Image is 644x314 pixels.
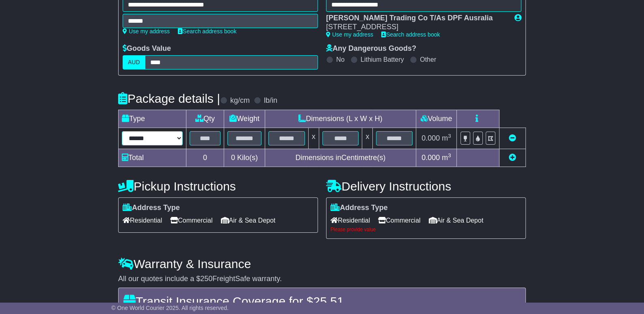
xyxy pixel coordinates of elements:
[118,275,526,284] div: All our quotes include a $ FreightSafe warranty.
[326,23,506,32] div: [STREET_ADDRESS]
[178,28,236,35] a: Search address book
[336,56,344,63] label: No
[381,31,440,38] a: Search address book
[416,110,456,128] td: Volume
[331,214,370,227] span: Residential
[221,214,276,227] span: Air & Sea Depot
[170,214,212,227] span: Commercial
[230,96,250,105] label: kg/cm
[331,227,521,232] div: Please provide value
[313,295,344,308] span: 25.51
[186,110,224,128] td: Qty
[118,92,220,105] h4: Package details |
[378,214,420,227] span: Commercial
[111,305,229,311] span: © One World Courier 2025. All rights reserved.
[308,128,319,149] td: x
[224,110,265,128] td: Weight
[326,180,526,193] h4: Delivery Instructions
[442,134,451,142] span: m
[118,180,318,193] h4: Pickup Instructions
[509,134,516,142] a: Remove this item
[326,14,506,23] div: [PERSON_NAME] Trading Co T/As DPF Ausralia
[186,149,224,167] td: 0
[119,149,186,167] td: Total
[429,214,484,227] span: Air & Sea Depot
[420,56,436,63] label: Other
[123,44,171,53] label: Goods Value
[362,128,373,149] td: x
[509,154,516,162] a: Add new item
[326,31,373,38] a: Use my address
[200,275,212,283] span: 250
[123,214,162,227] span: Residential
[326,44,416,53] label: Any Dangerous Goods?
[265,110,416,128] td: Dimensions (L x W x H)
[119,110,186,128] td: Type
[123,295,521,308] h4: Transit Insurance Coverage for $
[118,257,526,271] h4: Warranty & Insurance
[264,96,277,105] label: lb/in
[421,134,440,142] span: 0.000
[421,154,440,162] span: 0.000
[123,55,145,69] label: AUD
[265,149,416,167] td: Dimensions in Centimetre(s)
[123,28,170,35] a: Use my address
[448,152,451,158] sup: 3
[361,56,404,63] label: Lithium Battery
[123,204,180,212] label: Address Type
[331,204,388,212] label: Address Type
[448,133,451,139] sup: 3
[442,154,451,162] span: m
[224,149,265,167] td: Kilo(s)
[231,154,235,162] span: 0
